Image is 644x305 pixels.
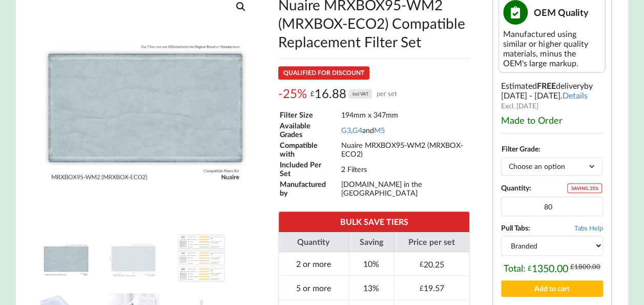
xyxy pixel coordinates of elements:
[176,232,227,283] img: A Table showing a comparison between G3, G4 and M5 for MVHR Filters and their efficiency at captu...
[278,66,369,80] div: QUALIFIED FOR DISCOUNT
[419,283,444,293] div: 19.57
[501,197,603,216] input: Product quantity
[348,89,372,99] div: incl VAT
[279,179,340,198] td: Manufactured by
[279,232,348,252] th: Quantity
[419,260,423,268] span: £
[279,110,340,120] td: Filter Size
[393,232,469,252] th: Price per set
[534,7,588,18] span: OEM Quality
[279,212,469,232] th: BULK SAVE TIERS
[348,275,393,299] td: 13%
[340,110,469,120] td: 194mm x 347mm
[528,262,568,274] div: 1350.00
[108,232,159,283] img: Dimensions and Filter Grade of the Nuaire MRXBOX95-WM2 (MRXBOX-ECO2) Compatible MVHR Filter Repla...
[279,275,348,299] td: 5 or more
[279,160,340,178] td: Included Per Set
[279,252,348,276] td: 2 or more
[340,140,469,159] td: Nuaire MRXBOX95-WM2 (MRXBOX-ECO2)
[574,224,603,232] span: Tabs Help
[503,262,525,274] span: Total:
[40,232,92,283] img: Nuaire MRXBOX95-WM2 Compatible MVHR Filter Replacement Set from MVHR.shop
[502,144,538,153] label: Filter Grade
[501,81,593,100] span: by [DATE] - [DATE]
[310,86,397,102] div: 16.88
[348,252,393,276] td: 10%
[528,264,532,272] span: £
[373,126,384,135] a: M5
[537,81,556,90] b: FREE
[570,262,574,271] span: £
[340,179,469,198] td: [DOMAIN_NAME] in the [GEOGRAPHIC_DATA]
[419,284,423,292] span: £
[341,126,350,135] a: G3
[352,126,362,135] a: G4
[419,259,444,269] div: 20.25
[310,86,315,102] span: £
[501,280,603,296] button: Add to cart
[501,223,530,232] b: Pull Tabs:
[279,140,340,159] td: Compatible with
[278,86,307,102] span: -25%
[377,86,397,102] span: per set
[501,115,603,126] div: Made to Order
[348,232,393,252] th: Saving
[340,121,469,139] td: , and
[570,262,600,271] div: 1800.00
[567,183,602,193] div: SAVING 25%
[501,102,538,110] span: Excl. [DATE]
[563,90,588,100] a: Details
[503,29,600,68] div: Manufactured using similar or higher quality materials, minus the OEM's large markup.
[279,121,340,139] td: Available Grades
[340,160,469,178] td: 2 Filters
